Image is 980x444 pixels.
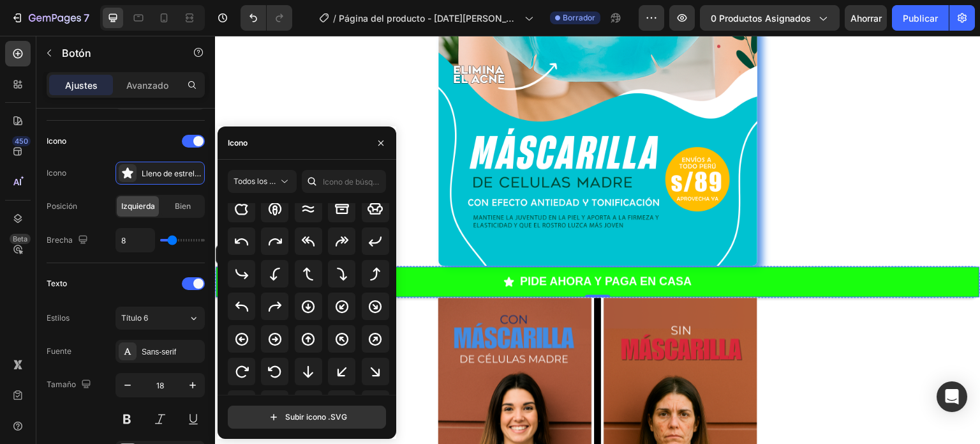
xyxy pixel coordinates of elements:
strong: PIDE AHORA Y PAGA EN CASA [305,239,477,252]
font: / [333,13,336,24]
font: Bien [175,201,191,211]
button: Ahorrar [845,5,887,31]
button: Subir icono .SVG [228,406,386,429]
font: 0 productos asignados [711,13,811,24]
font: Página del producto - [DATE][PERSON_NAME] 23:29:04 [339,13,519,37]
input: Icono de búsqueda [302,170,386,193]
font: Ajustes [65,80,98,91]
font: Fuente [47,346,71,356]
button: <p><span style="color:#FFFFFF;"><strong>PIDE AHORA Y PAGA EN CASA</strong></span></p> [1,231,765,261]
font: Icono [47,168,66,178]
button: 0 productos asignados [700,5,840,31]
font: Ahorrar [850,13,882,24]
font: 450 [15,137,28,146]
iframe: Área de diseño [215,36,980,444]
font: Título 6 [121,313,148,323]
input: Auto [116,229,154,252]
div: Rich Text Editor. Editing area: main [305,238,477,253]
font: Estilos [47,313,70,323]
font: Lleno de estrellas [142,169,205,178]
font: Borrador [563,13,595,22]
p: Botón [62,45,170,61]
font: Publicar [903,13,938,24]
font: Texto [47,279,67,288]
font: Tamaño [47,379,76,389]
font: Botón [62,47,91,59]
font: 7 [84,11,89,24]
font: Beta [13,234,27,243]
div: Abrir Intercom Messenger [937,381,967,412]
button: Título 6 [115,307,205,330]
font: Izquierda [121,201,155,211]
font: Brecha [47,235,73,245]
font: Sans-serif [142,348,176,356]
font: Todos los estilos [234,176,292,186]
font: Icono [228,138,248,148]
div: Button [17,213,45,224]
font: Icono [47,136,66,146]
div: Deshacer/Rehacer [241,5,292,31]
button: Publicar [892,5,949,31]
font: Posición [47,201,77,211]
button: Todos los estilos [228,170,297,193]
button: 7 [5,5,95,31]
font: Avanzado [126,80,168,91]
